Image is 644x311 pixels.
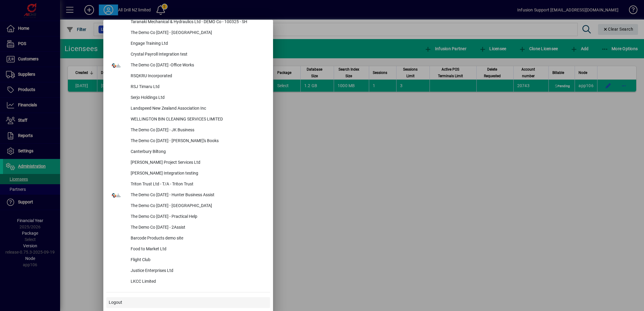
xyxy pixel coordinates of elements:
[126,222,270,233] div: The Demo Co [DATE] - 2Assist
[106,244,270,255] button: Food to Market Ltd
[126,28,270,38] div: The Demo Co [DATE] - [GEOGRAPHIC_DATA]
[106,222,270,233] button: The Demo Co [DATE] - 2Assist
[106,297,270,308] button: Logout
[126,93,270,103] div: Serjo Holdings Ltd
[106,49,270,60] button: Crystal Payroll Integration test
[106,28,270,38] button: The Demo Co [DATE] - [GEOGRAPHIC_DATA]
[106,17,270,28] button: Taranaki Mechanical & Hydraulics Ltd - DEMO Co - 100325 - SH
[106,255,270,266] button: Flight Club
[126,60,270,71] div: The Demo Co [DATE] -Office Works
[106,136,270,147] button: The Demo Co [DATE] - [PERSON_NAME]'s Books
[126,168,270,179] div: [PERSON_NAME] Integration testing
[106,103,270,114] button: Landspeed New Zealand Association Inc
[106,93,270,103] button: Serjo Holdings Ltd
[126,38,270,49] div: Engage Training Ltd
[126,114,270,125] div: WELLINGTON BIN CLEANING SERVICES LIMITED
[106,157,270,168] button: [PERSON_NAME] Project Services Ltd
[106,179,270,190] button: Triton Trust Ltd - T/A - Triton Trust
[106,38,270,49] button: Engage Training Ltd
[109,299,122,306] span: Logout
[106,114,270,125] button: WELLINGTON BIN CLEANING SERVICES LIMITED
[126,157,270,168] div: [PERSON_NAME] Project Services Ltd
[106,168,270,179] button: [PERSON_NAME] Integration testing
[106,125,270,136] button: The Demo Co [DATE] - JK Business
[126,212,270,222] div: The Demo Co [DATE] - Practical Help
[126,71,270,82] div: RSQKRU Incorporated
[126,190,270,201] div: The Demo Co [DATE] - Hunter Business Assist
[126,82,270,93] div: RSJ Timaru Ltd
[106,212,270,222] button: The Demo Co [DATE] - Practical Help
[126,244,270,255] div: Food to Market Ltd
[106,266,270,276] button: Justice Enterprises Ltd
[106,82,270,93] button: RSJ Timaru Ltd
[106,201,270,212] button: The Demo Co [DATE] - [GEOGRAPHIC_DATA]
[106,233,270,244] button: Barcode Products demo site
[126,136,270,147] div: The Demo Co [DATE] - [PERSON_NAME]'s Books
[106,71,270,82] button: RSQKRU Incorporated
[126,201,270,212] div: The Demo Co [DATE] - [GEOGRAPHIC_DATA]
[126,276,270,287] div: LKCC Limited
[106,60,270,71] button: The Demo Co [DATE] -Office Works
[106,147,270,157] button: Canterbury Biltong
[126,179,270,190] div: Triton Trust Ltd - T/A - Triton Trust
[106,276,270,287] button: LKCC Limited
[126,49,270,60] div: Crystal Payroll Integration test
[126,125,270,136] div: The Demo Co [DATE] - JK Business
[126,255,270,266] div: Flight Club
[126,233,270,244] div: Barcode Products demo site
[126,266,270,276] div: Justice Enterprises Ltd
[126,147,270,157] div: Canterbury Biltong
[126,17,270,28] div: Taranaki Mechanical & Hydraulics Ltd - DEMO Co - 100325 - SH
[106,190,270,201] button: The Demo Co [DATE] - Hunter Business Assist
[126,103,270,114] div: Landspeed New Zealand Association Inc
